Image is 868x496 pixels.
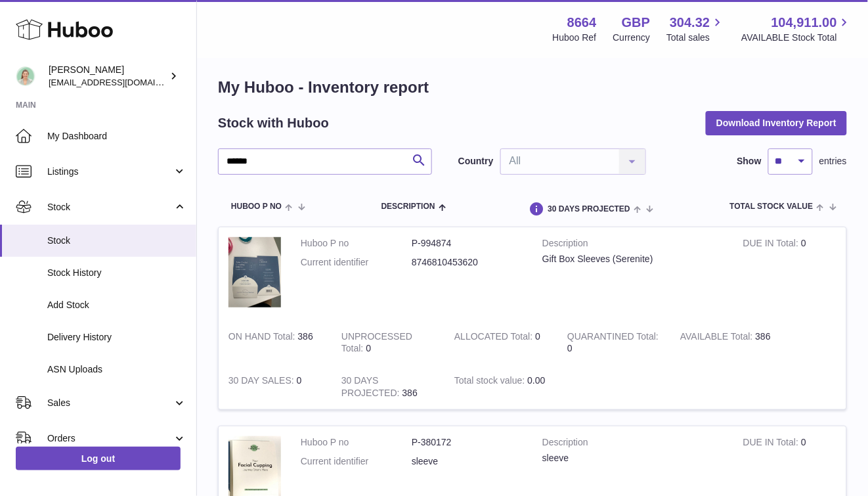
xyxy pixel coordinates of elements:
dd: sleeve [412,455,523,468]
label: Country [458,155,494,168]
span: 104,911.00 [771,14,837,32]
span: Delivery History [47,331,186,344]
td: 0 [332,321,445,365]
span: Stock [47,235,186,247]
span: Stock History [47,267,186,279]
a: 104,911.00 AVAILABLE Stock Total [741,14,852,44]
span: [EMAIL_ADDRESS][DOMAIN_NAME] [49,77,193,87]
span: Stock [47,201,173,214]
div: sleeve [542,452,724,464]
span: 30 DAYS PROJECTED [548,205,630,214]
span: Huboo P no [231,202,282,211]
dd: 8746810453620 [412,256,523,269]
td: 0 [445,321,557,365]
td: 0 [219,365,332,409]
strong: ALLOCATED Total [454,331,535,345]
td: 386 [332,365,445,409]
h2: Stock with Huboo [218,114,329,132]
h1: My Huboo - Inventory report [218,77,847,98]
dt: Huboo P no [301,436,412,449]
div: Gift Box Sleeves (Serenite) [542,253,724,265]
strong: AVAILABLE Total [680,331,755,345]
span: Sales [47,397,173,409]
dd: P-380172 [412,436,523,449]
label: Show [737,155,762,168]
span: entries [819,155,847,168]
strong: UNPROCESSED Total [341,331,412,357]
img: hello@thefacialcuppingexpert.com [16,66,35,86]
span: 0.00 [527,375,545,386]
strong: QUARANTINED Total [567,331,659,345]
span: 304.32 [670,14,710,32]
span: 0 [567,343,573,353]
td: 386 [219,321,332,365]
dt: Current identifier [301,455,412,468]
a: Log out [16,447,181,470]
button: Download Inventory Report [706,111,847,135]
div: [PERSON_NAME] [49,64,167,89]
img: product image [228,237,281,307]
span: Orders [47,432,173,445]
div: Huboo Ref [553,32,597,44]
a: 304.32 Total sales [666,14,725,44]
td: 386 [670,321,783,365]
span: Listings [47,166,173,178]
strong: DUE IN Total [743,238,801,252]
dt: Huboo P no [301,237,412,250]
strong: ON HAND Total [228,331,298,345]
span: ASN Uploads [47,363,186,376]
strong: GBP [622,14,650,32]
dt: Current identifier [301,256,412,269]
div: Currency [613,32,651,44]
strong: Total stock value [454,375,527,389]
strong: 8664 [567,14,597,32]
span: Total stock value [730,202,814,211]
span: Description [381,202,435,211]
strong: DUE IN Total [743,437,801,451]
strong: 30 DAY SALES [228,375,297,389]
span: My Dashboard [47,130,186,143]
strong: Description [542,436,724,452]
span: Total sales [666,32,725,44]
span: Add Stock [47,299,186,311]
strong: 30 DAYS PROJECTED [341,375,402,401]
strong: Description [542,237,724,253]
dd: P-994874 [412,237,523,250]
td: 0 [733,227,846,321]
span: AVAILABLE Stock Total [741,32,852,44]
